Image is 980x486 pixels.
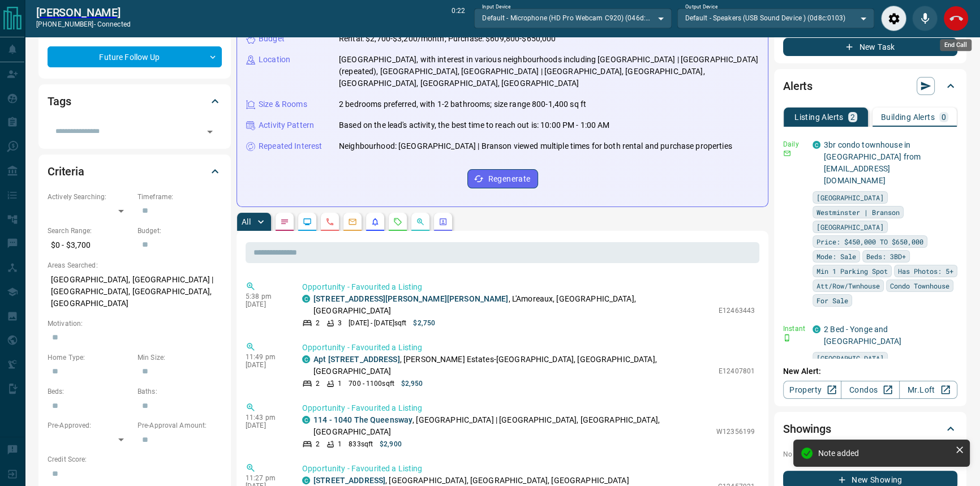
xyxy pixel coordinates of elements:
p: E12407801 [719,366,755,376]
a: 114 - 1040 The Queensway [313,415,412,424]
p: E12463443 [719,306,755,316]
p: Beds: [48,386,132,397]
a: [STREET_ADDRESS] [313,476,385,485]
div: Note added [818,449,951,458]
div: condos.ca [302,476,310,484]
span: Condo Townhouse [890,280,949,291]
p: Repeated Interest [259,140,322,152]
svg: Listing Alerts [371,217,380,226]
a: [PERSON_NAME] [36,6,131,19]
p: $2,900 [380,439,402,449]
p: Based on the lead's activity, the best time to reach out is: 10:00 PM - 1:00 AM [339,119,609,131]
p: Areas Searched: [48,260,222,270]
a: [STREET_ADDRESS][PERSON_NAME][PERSON_NAME] [313,294,509,303]
h2: Showings [783,420,831,438]
p: 5:38 pm [246,293,285,300]
div: condos.ca [302,416,310,424]
svg: Email [783,149,791,157]
div: Mute [912,6,938,31]
p: Opportunity - Favourited a Listing [302,281,755,293]
p: W12356199 [716,427,755,437]
div: condos.ca [302,355,310,363]
div: condos.ca [302,295,310,303]
p: 1 [338,439,342,449]
svg: Lead Browsing Activity [303,217,312,226]
p: Daily [783,139,806,149]
p: 2 [850,113,855,121]
span: Has Photos: 5+ [898,265,953,277]
p: , [PERSON_NAME] Estates-[GEOGRAPHIC_DATA], [GEOGRAPHIC_DATA], [GEOGRAPHIC_DATA] [313,354,713,377]
div: Alerts [783,72,957,100]
div: condos.ca [813,141,820,149]
p: New Alert: [783,365,957,377]
a: Condos [841,381,899,399]
p: 1 [338,379,342,389]
p: Min Size: [137,352,222,363]
p: 833 sqft [349,439,373,449]
span: For Sale [816,295,848,306]
p: [GEOGRAPHIC_DATA], [GEOGRAPHIC_DATA] | [GEOGRAPHIC_DATA], [GEOGRAPHIC_DATA], [GEOGRAPHIC_DATA] [48,270,222,313]
svg: Agent Actions [439,217,448,226]
p: Building Alerts [881,113,935,121]
p: Pre-Approved: [48,420,132,431]
a: 2 Bed - Yonge and [GEOGRAPHIC_DATA] [824,325,901,346]
p: 2 [316,439,320,449]
p: 11:27 pm [246,474,285,482]
span: Price: $450,000 TO $650,000 [816,236,923,247]
p: Home Type: [48,352,132,363]
div: Tags [48,88,222,115]
span: Min 1 Parking Spot [816,265,888,277]
svg: Calls [325,217,334,226]
p: Search Range: [48,226,132,236]
div: Default - Speakers (USB Sound Device ) (0d8c:0103) [677,8,874,28]
p: 11:43 pm [246,414,285,422]
p: Budget [259,33,285,45]
svg: Notes [280,217,289,226]
div: Criteria [48,158,222,185]
button: New Task [783,38,957,56]
p: Neighbourhood: [GEOGRAPHIC_DATA] | Branson viewed multiple times for both rental and purchase pro... [339,140,732,152]
p: [DATE] [246,300,285,308]
span: [GEOGRAPHIC_DATA] [816,352,884,364]
span: Mode: Sale [816,251,856,262]
p: 700 - 1100 sqft [349,379,394,389]
p: , [GEOGRAPHIC_DATA] | [GEOGRAPHIC_DATA], [GEOGRAPHIC_DATA], [GEOGRAPHIC_DATA] [313,414,711,438]
svg: Opportunities [416,217,425,226]
div: End Call [940,39,972,51]
p: All [242,218,251,226]
p: Opportunity - Favourited a Listing [302,342,755,354]
div: End Call [943,6,969,31]
p: [GEOGRAPHIC_DATA], with interest in various neighbourhoods including [GEOGRAPHIC_DATA] | [GEOGRAP... [339,54,759,89]
a: Mr.Loft [899,381,957,399]
p: Location [259,54,290,66]
p: $0 - $3,700 [48,236,132,255]
p: [DATE] - [DATE] sqft [349,318,406,328]
p: Size & Rooms [259,98,307,110]
p: $2,950 [401,379,423,389]
p: [PHONE_NUMBER] - [36,19,131,29]
p: Rental: $2,700-$3,200/month; Purchase: $609,800-$650,000 [339,33,556,45]
button: Regenerate [467,169,538,188]
p: Actively Searching: [48,192,132,202]
span: connected [97,20,131,28]
svg: Push Notification Only [783,334,791,342]
p: Opportunity - Favourited a Listing [302,402,755,414]
h2: Alerts [783,77,813,95]
a: Property [783,381,841,399]
p: [DATE] [246,361,285,369]
span: Beds: 3BD+ [866,251,906,262]
p: $2,750 [413,318,435,328]
div: Showings [783,415,957,442]
p: Listing Alerts [794,113,844,121]
p: 2 [316,318,320,328]
h2: Criteria [48,162,84,180]
svg: Emails [348,217,357,226]
p: 0:22 [452,6,465,31]
p: 2 bedrooms preferred, with 1-2 bathrooms; size range 800-1,400 sq ft [339,98,586,110]
span: [GEOGRAPHIC_DATA] [816,192,884,203]
p: 3 [338,318,342,328]
p: No showings booked [783,449,957,459]
p: Budget: [137,226,222,236]
label: Input Device [482,3,511,11]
